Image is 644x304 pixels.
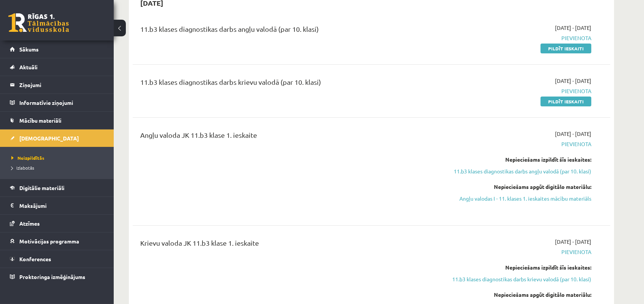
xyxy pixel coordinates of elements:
[10,179,104,196] a: Digitālie materiāli
[448,183,591,191] div: Nepieciešams apgūt digitālo materiālu:
[11,164,106,171] a: Izlabotās
[448,195,591,203] a: Angļu valodas I - 11. klases 1. ieskaites mācību materiāls
[10,215,104,232] a: Atzīmes
[19,76,104,94] legend: Ziņojumi
[10,58,104,76] a: Aktuāli
[19,184,64,191] span: Digitālie materiāli
[19,94,104,111] legend: Informatīvie ziņojumi
[448,263,591,271] div: Nepieciešams izpildīt šīs ieskaites:
[19,135,79,142] span: [DEMOGRAPHIC_DATA]
[10,250,104,268] a: Konferences
[19,46,39,53] span: Sākums
[541,97,591,106] a: Pildīt ieskaiti
[555,130,591,138] span: [DATE] - [DATE]
[11,155,44,161] span: Neizpildītās
[19,117,61,124] span: Mācību materiāli
[555,24,591,32] span: [DATE] - [DATE]
[140,130,437,144] div: Angļu valoda JK 11.b3 klase 1. ieskaite
[448,156,591,164] div: Nepieciešams izpildīt šīs ieskaites:
[448,291,591,299] div: Nepieciešams apgūt digitālo materiālu:
[448,140,591,148] span: Pievienota
[10,112,104,129] a: Mācību materiāli
[19,220,40,227] span: Atzīmes
[140,238,437,252] div: Krievu valoda JK 11.b3 klase 1. ieskaite
[10,129,104,147] a: [DEMOGRAPHIC_DATA]
[555,77,591,85] span: [DATE] - [DATE]
[448,167,591,175] a: 11.b3 klases diagnostikas darbs angļu valodā (par 10. klasi)
[19,256,51,262] span: Konferences
[10,41,104,58] a: Sākums
[448,34,591,42] span: Pievienota
[10,268,104,285] a: Proktoringa izmēģinājums
[10,76,104,94] a: Ziņojumi
[19,238,79,245] span: Motivācijas programma
[19,273,85,280] span: Proktoringa izmēģinājums
[448,248,591,256] span: Pievienota
[448,87,591,95] span: Pievienota
[448,275,591,283] a: 11.b3 klases diagnostikas darbs krievu valodā (par 10. klasi)
[11,165,34,171] span: Izlabotās
[555,238,591,246] span: [DATE] - [DATE]
[10,232,104,250] a: Motivācijas programma
[19,197,104,214] legend: Maksājumi
[140,77,437,91] div: 11.b3 klases diagnostikas darbs krievu valodā (par 10. klasi)
[11,154,106,161] a: Neizpildītās
[140,24,437,38] div: 11.b3 klases diagnostikas darbs angļu valodā (par 10. klasi)
[541,44,591,53] a: Pildīt ieskaiti
[19,64,38,70] span: Aktuāli
[10,197,104,214] a: Maksājumi
[10,94,104,111] a: Informatīvie ziņojumi
[8,13,69,32] a: Rīgas 1. Tālmācības vidusskola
